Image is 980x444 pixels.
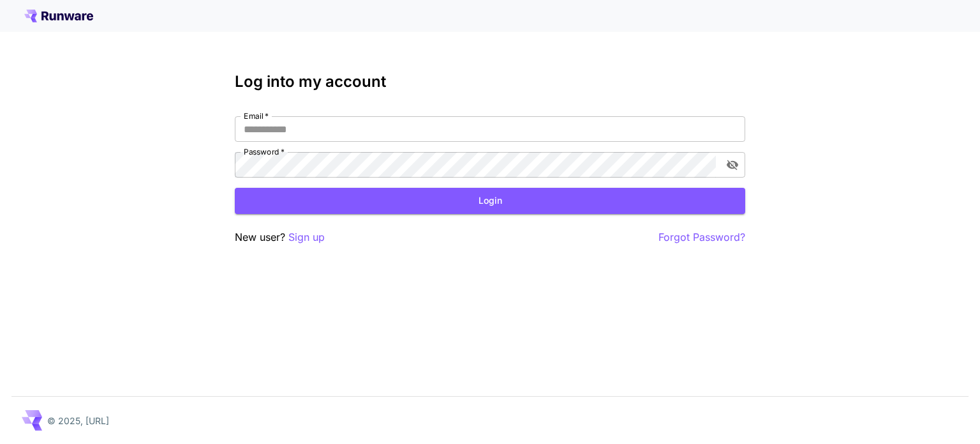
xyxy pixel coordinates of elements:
[658,229,745,245] button: Forgot Password?
[235,229,325,245] p: New user?
[47,414,109,427] p: © 2025, [URL]
[235,188,745,214] button: Login
[721,153,744,176] button: toggle password visibility
[235,73,745,91] h3: Log into my account
[244,111,269,121] label: Email
[244,146,285,157] label: Password
[288,229,325,245] button: Sign up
